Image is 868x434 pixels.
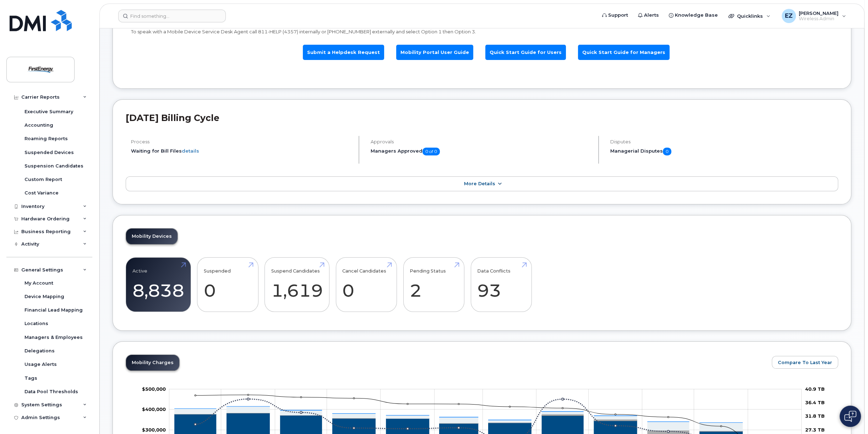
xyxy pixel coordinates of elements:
[271,261,323,308] a: Suspend Candidates 1,619
[131,139,353,144] h4: Process
[126,229,178,244] a: Mobility Devices
[142,406,166,412] g: $0
[142,427,166,432] g: $0
[737,13,763,19] span: Quicklinks
[610,139,838,144] h4: Disputes
[785,12,793,20] span: EZ
[142,386,166,391] tspan: $500,000
[126,355,179,370] a: Mobility Charges
[805,427,825,432] tspan: 27.3 TB
[126,112,838,123] h2: [DATE] Billing Cycle
[663,148,671,155] span: 0
[131,148,353,154] li: Waiting for Bill Files
[422,148,440,155] span: 0 of 0
[371,148,592,155] h5: Managers Approved
[608,12,628,19] span: Support
[675,12,718,19] span: Knowledge Base
[644,12,659,19] span: Alerts
[204,261,252,308] a: Suspended 0
[485,45,566,60] a: Quick Start Guide for Users
[477,261,525,308] a: Data Conflicts 93
[142,427,166,432] tspan: $300,000
[805,400,825,405] tspan: 36.4 TB
[118,10,226,22] input: Find something...
[132,261,184,308] a: Active 8,838
[131,28,833,35] p: To speak with a Mobile Device Service Desk Agent call 811-HELP (4357) internally or [PHONE_NUMBER...
[844,411,856,422] img: Open chat
[610,148,838,155] h5: Managerial Disputes
[410,261,458,308] a: Pending Status 2
[799,16,839,22] span: Wireless Admin
[778,359,832,366] span: Compare To Last Year
[724,9,775,23] div: Quicklinks
[342,261,390,308] a: Cancel Candidates 0
[799,10,839,16] span: [PERSON_NAME]
[777,9,851,23] div: Eric Zonca
[396,45,473,60] a: Mobility Portal User Guide
[371,139,592,144] h4: Approvals
[664,8,723,22] a: Knowledge Base
[142,406,166,412] tspan: $400,000
[772,356,838,369] button: Compare To Last Year
[633,8,664,22] a: Alerts
[805,386,825,391] tspan: 40.9 TB
[142,386,166,391] g: $0
[182,148,199,154] a: details
[597,8,633,22] a: Support
[805,413,825,419] tspan: 31.8 TB
[303,45,384,60] a: Submit a Helpdesk Request
[464,181,495,186] span: More Details
[578,45,670,60] a: Quick Start Guide for Managers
